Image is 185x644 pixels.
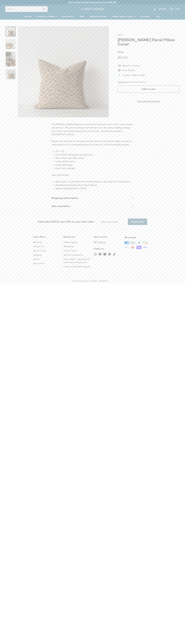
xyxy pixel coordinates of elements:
[63,257,91,264] a: Décor Atlas - Inspiration & Home Décor Resources
[118,34,180,36] nav: breadcrumbs
[94,247,122,251] div: Follow us
[128,219,147,225] button: Subscribe
[56,167,75,170] span: Insert Not Included
[5,113,16,117] button: Next
[94,236,122,238] h2: Get in touch
[38,220,94,224] p: Subscribe [DATE], save 10% on your next order.
[33,261,45,266] a: My account
[33,236,61,238] h2: Learn More
[52,123,134,136] p: The [PERSON_NAME] features a small floral botanical motif with a rustic quality and texture. This...
[118,34,123,36] a: Home
[118,86,180,93] button: Add to cart
[122,73,145,77] span: In stock, ready to ship
[34,14,59,20] summary: BLANKETS & THROWS
[63,253,83,257] a: Terms & Conditions
[63,236,91,238] h2: Resources
[124,236,152,239] div: We accept
[77,14,87,20] a: RUGS
[56,164,73,166] span: Brass YKK Zipper
[118,50,180,54] label: Price
[158,8,166,10] span: Account
[118,81,125,83] a: Shipping
[52,140,134,146] p: Please note that due to the hand crafted nature of this textile, slight variance in color and pri...
[52,202,134,210] button: Ask a question
[154,14,163,20] a: SALE
[33,249,46,253] a: Return Policy
[56,160,76,163] span: Lining: 100% Cotton
[33,244,44,249] a: Contact Us
[118,38,180,46] h1: [PERSON_NAME] Floral Pillow Cover
[22,14,34,20] a: PILLOWS
[63,264,90,269] a: Creator & Affiliate Program
[118,56,127,59] span: $62.00
[33,257,40,261] a: Search
[94,240,106,244] a: Email us
[109,14,138,20] summary: TURKISH TOWELS & MORE
[138,14,154,20] summary: GIFT GUIDE
[131,220,144,224] span: Subscribe
[33,253,42,257] a: Shipping
[72,279,110,283] span: © 2025 Cassia Clover [STREET_ADDRESS]
[100,219,128,225] input: Enter your email
[6,39,16,49] img: Tillie Floral Pillow Cover
[122,69,135,72] span: Free returns
[6,27,16,37] a: Tillie Floral Pillow Cover
[6,52,16,67] img: Tillie Floral Pillow Cover
[63,240,78,244] a: Trade Program
[151,5,168,13] a: Account
[68,1,117,3] a: Buy 3 or More Turkish Towels, Get an Extra 10% Off!
[59,14,77,20] summary: WALL DECOR
[122,64,140,67] span: Ships In 1-3 Days
[118,81,180,84] div: calculated at checkout.
[168,5,181,13] a: Cart
[123,34,125,36] span: /
[56,156,134,160] li: Back: 50% linen, 50% cotton
[98,241,106,244] span: Email us
[5,6,48,12] input: Search
[87,14,109,20] a: BASKETS & STORAGE
[56,150,65,153] span: 20" x 20"
[175,8,180,10] span: Cart
[52,174,69,176] span: Care Instructions
[63,244,74,249] a: Wholesale
[52,194,134,202] button: Shipping information
[56,180,131,183] span: Spot clean in cold water with mild detergent or dry clean for this product.
[56,187,86,190] span: Made In [GEOGRAPHIC_DATA]
[56,184,97,186] span: Designed and produced by Rug & Weave
[142,87,156,91] span: Add to cart
[56,153,134,156] li: Front: 100% hand block printed linen
[33,240,42,244] a: About Us
[6,69,16,79] img: Tillie Floral Pillow Cover
[63,249,77,253] a: Privacy Policy
[118,100,180,103] a: More payment options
